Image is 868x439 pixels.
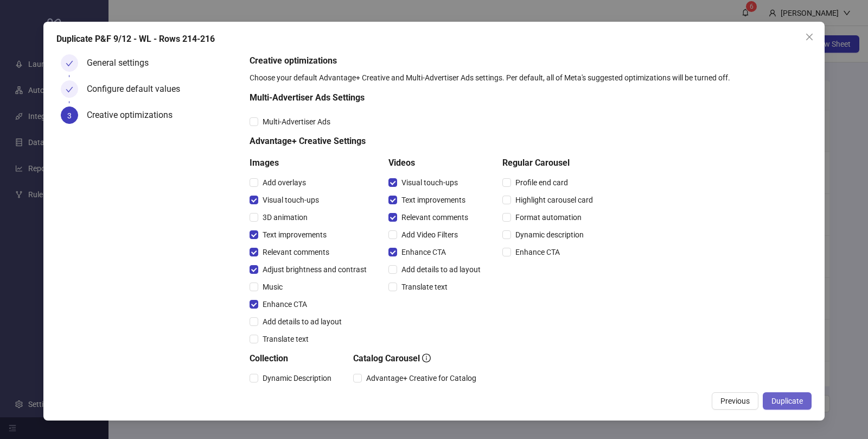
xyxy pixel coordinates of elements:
span: info-circle [422,354,431,362]
h5: Regular Carousel [502,156,597,170]
span: 3D animation [258,211,312,223]
span: Translate text [258,333,313,345]
span: Format automation [511,211,586,223]
button: Close [801,28,818,46]
span: Previous [720,397,750,405]
span: Enhance CTA [511,246,564,258]
span: Highlight carousel card [511,194,597,206]
span: Dynamic Description [258,372,336,384]
span: Adjust brightness and contrast [258,264,371,275]
span: Add details to ad layout [397,264,485,275]
h5: Advantage+ Creative Settings [250,135,597,148]
button: Duplicate [763,392,812,410]
span: Add Video Filters [397,229,462,241]
span: Visual touch-ups [397,177,462,189]
span: Add details to ad layout [258,316,346,328]
span: Dynamic description [511,229,588,241]
span: Text improvements [397,194,470,206]
h5: Catalog Carousel [353,352,481,365]
div: Duplicate P&F 9/12 - WL - Rows 214-216 [56,33,812,46]
span: Visual touch-ups [258,194,323,206]
span: check [66,60,73,67]
span: Relevant comments [397,211,473,223]
div: Configure default values [87,80,189,98]
button: Previous [712,392,758,410]
span: Text improvements [258,229,331,241]
span: check [66,86,73,93]
span: 3 [67,111,72,120]
span: Music [258,281,287,293]
span: close [805,33,814,41]
div: Creative optimizations [87,106,181,124]
span: Advantage+ Creative for Catalog [362,372,481,384]
span: Enhance CTA [258,298,311,310]
span: Multi-Advertiser Ads [258,116,335,128]
span: Duplicate [771,397,803,405]
span: Translate text [397,281,452,293]
span: Profile end card [511,177,572,189]
div: Choose your default Advantage+ Creative and Multi-Advertiser Ads settings. Per default, all of Me... [250,72,807,84]
span: Add overlays [258,177,310,189]
h5: Videos [388,156,485,170]
h5: Multi-Advertiser Ads Settings [250,91,597,104]
div: General settings [87,54,157,72]
h5: Creative optimizations [250,54,807,67]
h5: Images [250,156,371,170]
span: Enhance CTA [397,246,450,258]
h5: Collection [250,352,336,365]
span: Relevant comments [258,246,334,258]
